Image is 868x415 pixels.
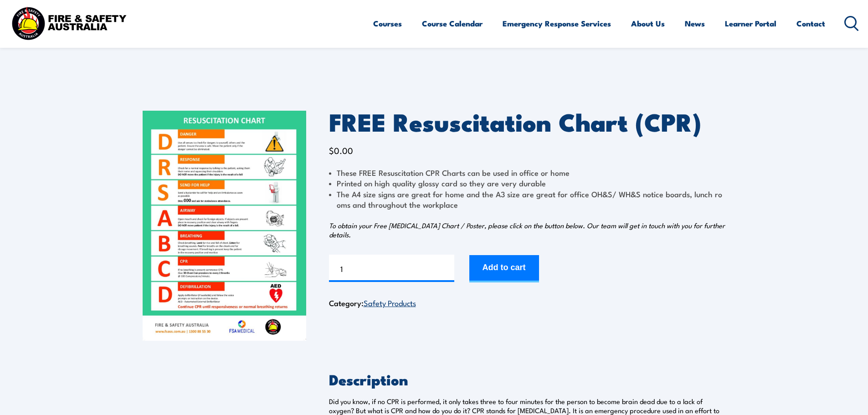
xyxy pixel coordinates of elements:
span: $ [329,144,334,156]
button: Add to cart [469,255,539,282]
li: These FREE Resuscitation CPR Charts can be used in office or home [329,167,726,178]
img: FREE Resuscitation Chart - What are the 7 steps to CPR? [143,111,306,341]
h1: FREE Resuscitation Chart (CPR) [329,111,726,132]
a: Contact [796,11,825,36]
a: Course Calendar [422,11,483,36]
li: Printed on high quality glossy card so they are very durable [329,178,726,188]
a: News [685,11,705,36]
a: Emergency Response Services [503,11,611,36]
em: To obtain your Free [MEDICAL_DATA] Chart / Poster, please click on the button below. Our team wil... [329,220,725,239]
bdi: 0.00 [329,144,353,156]
li: The A4 size signs are great for home and the A3 size are great for office OH&S/ WH&S notice board... [329,189,726,210]
h2: Description [329,373,726,385]
a: Learner Portal [725,11,776,36]
a: About Us [631,11,665,36]
span: Category: [329,297,416,308]
a: Safety Products [364,297,416,308]
a: Courses [373,11,402,36]
input: Product quantity [329,255,454,282]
